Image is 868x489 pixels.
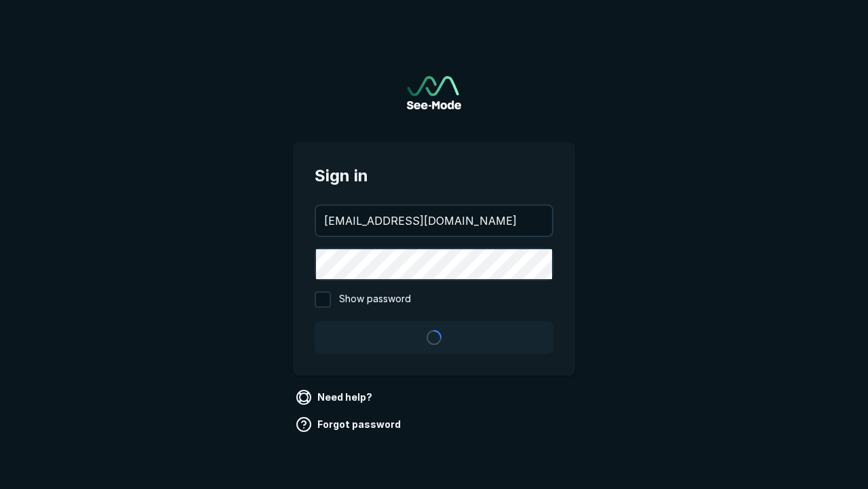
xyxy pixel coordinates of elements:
img: See-Mode Logo [407,76,461,109]
a: Go to sign in [407,76,461,109]
span: Show password [339,291,411,308]
a: Need help? [293,386,378,408]
span: Sign in [315,164,553,188]
input: your@email.com [316,206,552,236]
a: Forgot password [293,414,406,435]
